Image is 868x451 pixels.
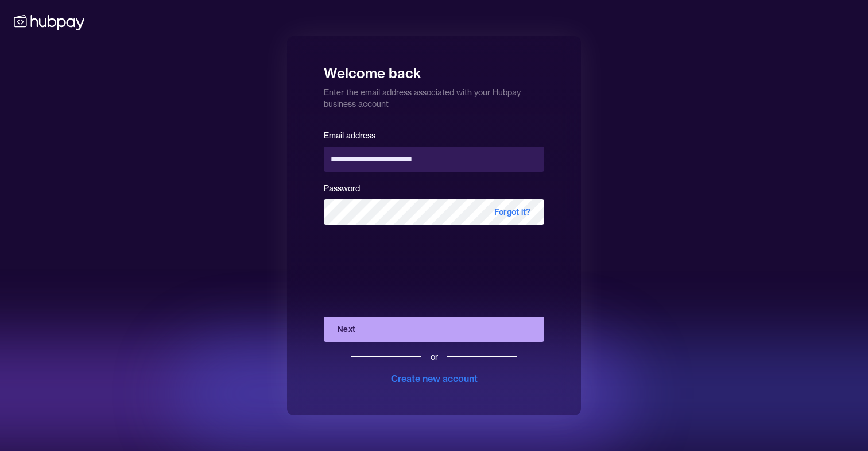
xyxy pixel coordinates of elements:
label: Password [324,183,360,194]
p: Enter the email address associated with your Hubpay business account [324,82,544,110]
button: Next [324,317,544,342]
div: Create new account [391,372,478,386]
label: Email address [324,130,375,141]
h1: Welcome back [324,57,544,82]
span: Forgot it? [480,199,544,225]
div: or [431,351,438,363]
